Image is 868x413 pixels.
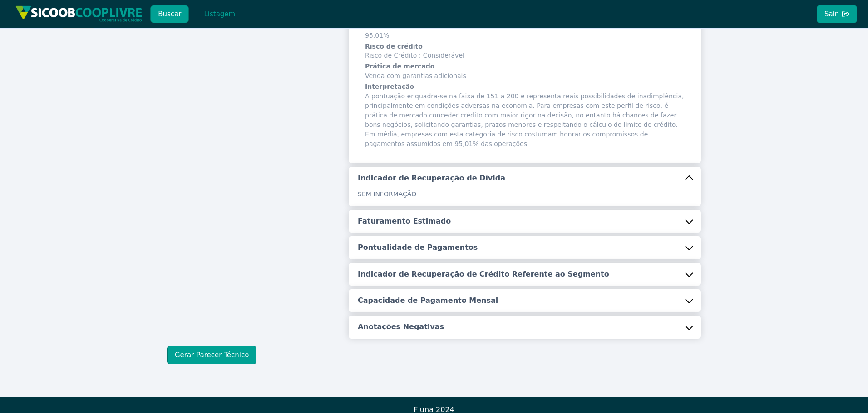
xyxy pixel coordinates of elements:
h5: Indicador de Recuperação de Dívida [358,173,505,183]
button: Indicador de Recuperação de Crédito Referente ao Segmento [349,263,701,286]
button: Sair [817,5,857,23]
button: Capacidade de Pagamento Mensal [349,289,701,312]
h5: Indicador de Recuperação de Crédito Referente ao Segmento [358,269,609,279]
h6: Prática de mercado [365,62,685,71]
button: Anotações Negativas [349,316,701,338]
h6: Interpretação [365,83,685,92]
h5: Faturamento Estimado [358,216,451,226]
h5: Capacidade de Pagamento Mensal [358,296,498,306]
button: Indicador de Recuperação de Dívida [349,167,701,189]
button: Buscar [150,5,189,23]
button: Listagem [196,5,243,23]
button: Faturamento Estimado [349,210,701,233]
button: Gerar Parecer Técnico [167,346,256,364]
span: 95.01% [365,22,685,40]
h5: Pontualidade de Pagamentos [358,243,478,253]
span: SEM INFORMAÇÃO [358,190,416,198]
button: Pontualidade de Pagamentos [349,236,701,259]
img: img/sicoob_cooplivre.png [15,5,143,22]
span: Venda com garantias adicionais [365,62,685,81]
h6: Risco de crédito [365,42,685,51]
span: Risco de Crédito : Considerável [365,42,685,61]
span: A pontuação enquadra-se na faixa de 151 a 200 e representa reais possibilidades de inadimplência,... [365,83,685,149]
h5: Anotações Negativas [358,322,444,332]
